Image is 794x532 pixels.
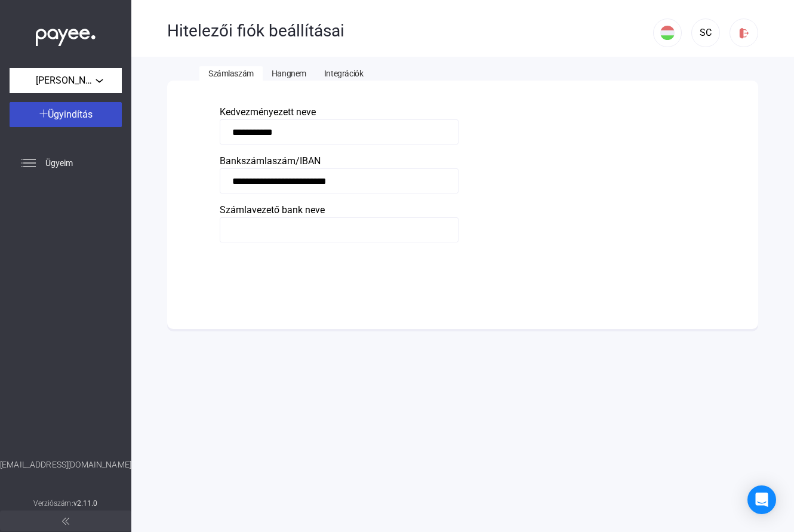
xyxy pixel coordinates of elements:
div: Open Intercom Messenger [747,485,776,514]
div: Hitelezői fiók beállításai [167,21,653,41]
button: Számlaszám [199,66,263,81]
button: Integrációk [315,66,372,81]
img: list.svg [21,156,36,170]
button: SC [691,19,720,47]
img: HU [660,26,675,40]
span: Hangnem [272,69,306,78]
button: HU [653,19,682,47]
span: Számlavezető bank neve [220,204,325,216]
span: [PERSON_NAME] egyéni vállalkozó [36,73,96,88]
strong: v2.11.0 [73,499,98,508]
span: Integrációk [324,69,363,78]
img: plus-white.svg [39,109,48,118]
div: SC [695,26,716,40]
span: Kedvezményezett neve [220,106,316,118]
button: Ügyindítás [10,102,122,127]
button: logout-red [730,19,758,47]
img: white-payee-white-dot.svg [36,22,96,47]
button: [PERSON_NAME] egyéni vállalkozó [10,68,122,93]
button: Hangnem [263,66,315,81]
span: Bankszámlaszám/IBAN [220,155,321,167]
span: Számlaszám [208,69,254,78]
span: Ügyindítás [48,109,93,120]
span: Ügyeim [45,156,73,170]
img: arrow-double-left-grey.svg [62,518,69,525]
img: logout-red [738,27,750,39]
